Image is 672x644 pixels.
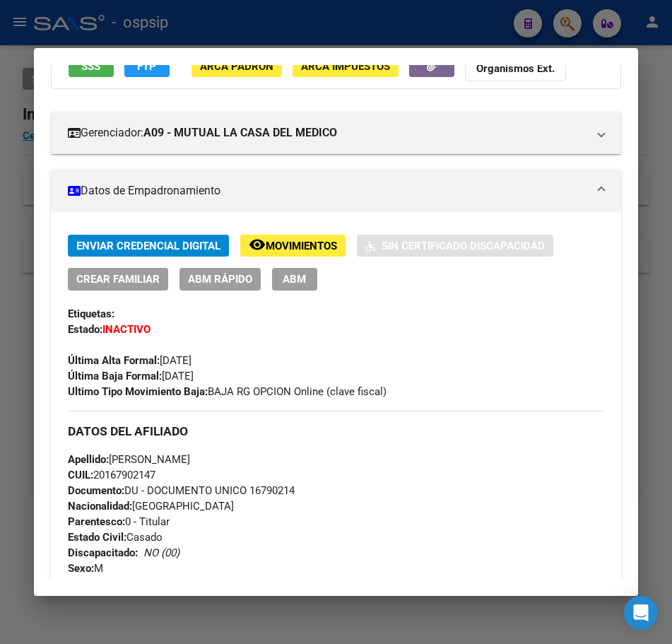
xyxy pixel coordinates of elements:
span: Enviar Credencial Digital [76,240,220,252]
span: 20167902147 [68,469,155,481]
div: Open Intercom Messenger [624,596,658,630]
span: ARCA Impuestos [301,60,390,73]
span: Sin Certificado Discapacidad [382,240,545,252]
strong: Estado Civil: [68,531,126,544]
strong: Estado: [68,323,102,336]
strong: Última Baja Formal: [68,370,162,382]
h3: DATOS DEL AFILIADO [68,423,605,439]
span: [DATE] [68,354,191,367]
strong: Última Alta Formal: [68,354,160,367]
strong: Organismos Ext. [476,62,555,75]
button: ABM Rápido [179,268,261,290]
span: ARCA Padrón [200,60,273,73]
span: ABM [283,274,306,286]
span: SSS [81,60,100,73]
strong: Documento: [68,484,124,497]
mat-icon: remove_red_eye [249,236,266,253]
strong: Ultimo Tipo Movimiento Baja: [68,385,208,398]
span: FTP [137,60,156,73]
button: SSS [69,55,114,77]
button: ARCA Impuestos [293,55,399,77]
span: Crear Familiar [76,274,160,286]
span: [DATE] [68,370,194,382]
span: DU - DOCUMENTO UNICO 16790214 [68,484,295,497]
strong: A09 - MUTUAL LA CASA DEL MEDICO [143,124,337,141]
span: [PERSON_NAME] [68,453,190,466]
mat-expansion-panel-header: Datos de Empadronamiento [51,170,622,212]
strong: Discapacitado: [68,546,138,559]
mat-panel-title: Datos de Empadronamiento [68,182,588,199]
strong: Parentesco: [68,515,125,528]
strong: INACTIVO [102,323,151,336]
span: ABM Rápido [188,274,252,286]
strong: Apellido: [68,453,109,466]
button: Movimientos [240,235,346,257]
span: Movimientos [266,240,337,252]
mat-panel-title: Gerenciador: [68,124,588,141]
strong: Etiquetas: [68,308,114,320]
button: ABM [272,268,317,290]
strong: CUIL: [68,469,93,481]
mat-expansion-panel-header: Gerenciador:A09 - MUTUAL LA CASA DEL MEDICO [51,112,622,154]
strong: Sexo: [68,562,94,575]
button: FTP [124,55,170,77]
strong: Nacimiento: [68,578,125,590]
span: Casado [68,531,163,544]
span: M [68,562,103,575]
button: ARCA Padrón [191,55,282,77]
span: BAJA RG OPCION Online (clave fiscal) [68,385,387,398]
span: [GEOGRAPHIC_DATA] [68,500,234,513]
button: Organismos Ext. [465,55,566,81]
button: Sin Certificado Discapacidad [357,235,553,257]
span: [DATE] [68,578,157,590]
button: Enviar Credencial Digital [68,235,229,257]
button: Crear Familiar [68,268,168,290]
strong: Nacionalidad: [68,500,132,513]
i: NO (00) [143,546,179,559]
span: 0 - Titular [68,515,170,528]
